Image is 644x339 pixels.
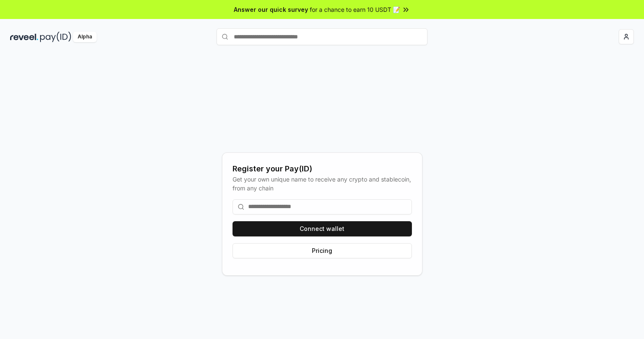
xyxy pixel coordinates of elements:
div: Register your Pay(ID) [233,163,412,175]
div: Alpha [73,32,97,42]
button: Connect wallet [233,221,412,236]
button: Pricing [233,243,412,258]
span: Answer our quick survey [234,5,308,14]
span: for a chance to earn 10 USDT 📝 [310,5,400,14]
div: Get your own unique name to receive any crypto and stablecoin, from any chain [233,175,412,193]
img: reveel_dark [10,32,38,42]
img: pay_id [40,32,71,42]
